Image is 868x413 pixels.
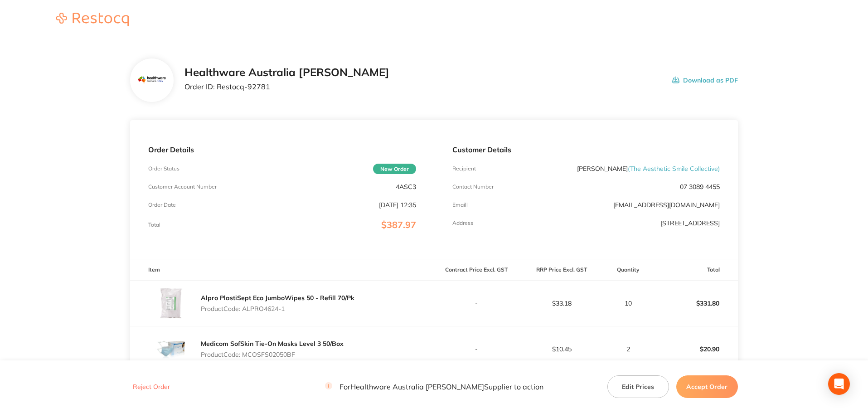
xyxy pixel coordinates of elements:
p: Customer Account Number [148,184,217,190]
p: Contact Number [452,184,494,190]
a: Restocq logo [47,13,138,28]
th: Quantity [604,259,653,281]
span: ( The Aesthetic Smile Collective ) [628,165,720,173]
h2: Healthware Australia [PERSON_NAME] [184,66,389,79]
a: Alpro PlastiSept Eco JumboWipes 50 - Refill 70/Pk [201,294,354,302]
p: Customer Details [452,146,720,154]
p: $20.90 [653,338,737,360]
p: Address [452,220,473,226]
p: 2 [605,345,652,353]
p: [DATE] 12:35 [379,201,416,209]
p: 07 3089 4455 [680,183,720,190]
button: Accept Order [676,375,738,398]
div: Open Intercom Messenger [828,373,850,395]
button: Download as PDF [672,66,738,94]
img: Mjc2MnhocQ [137,66,167,95]
img: Restocq logo [47,13,138,26]
p: Order Status [148,165,179,172]
p: Product Code: MCOSFS02050BF [201,351,344,358]
p: - [435,300,519,307]
p: Recipient [452,165,476,172]
span: $387.97 [381,219,416,230]
p: Emaill [452,202,468,208]
button: Edit Prices [607,375,669,398]
th: Total [653,259,738,281]
p: Order ID: Restocq- 92781 [184,83,389,91]
p: - [435,345,519,353]
th: Item [130,259,434,281]
th: RRP Price Excl. GST [519,259,604,281]
p: 10 [605,300,652,307]
p: $10.45 [519,345,604,353]
p: 4ASC3 [396,183,416,190]
p: For Healthware Australia [PERSON_NAME] Supplier to action [325,383,543,391]
p: [PERSON_NAME] [577,165,720,172]
p: Product Code: ALPRO4624-1 [201,305,354,312]
p: Order Date [148,202,176,208]
p: $33.18 [519,300,604,307]
button: Reject Order [130,383,173,391]
p: $331.80 [653,292,737,314]
span: New Order [373,164,416,174]
a: Medicom SofSkin Tie-On Masks Level 3 50/Box [201,340,344,348]
p: [STREET_ADDRESS] [660,219,720,227]
a: [EMAIL_ADDRESS][DOMAIN_NAME] [613,201,720,209]
th: Contract Price Excl. GST [434,259,519,281]
p: Total [148,222,160,228]
img: amhwcmc1aw [148,326,194,372]
img: bDdlZml3Ng [148,281,194,326]
p: Order Details [148,146,416,154]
